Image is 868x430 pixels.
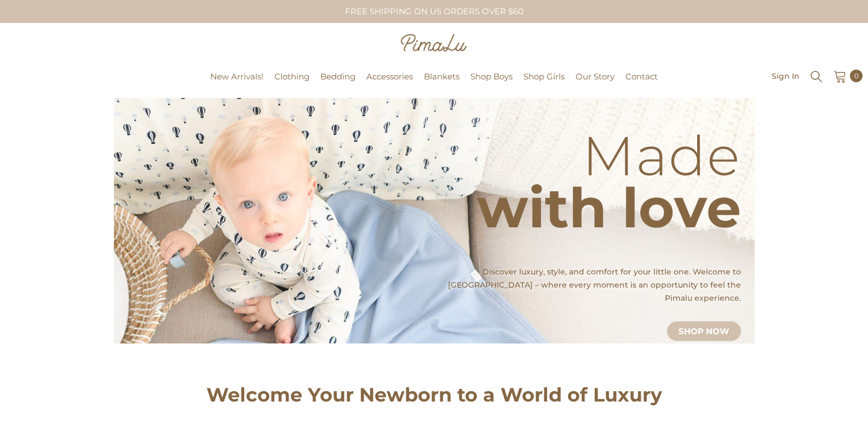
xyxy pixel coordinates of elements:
a: Contact [620,70,663,98]
span: 0 [854,70,859,82]
span: Accessories [366,71,413,82]
p: Made [477,153,741,158]
span: Shop Girls [524,71,565,82]
a: Pimalu [5,73,40,81]
summary: Search [809,68,824,84]
a: Accessories [361,70,418,98]
a: Shop Girls [518,70,570,98]
p: with love [477,205,741,210]
a: Clothing [269,70,315,98]
span: Our Story [576,71,614,82]
img: Pimalu [401,34,467,51]
a: New Arrivals! [205,70,269,98]
a: Blankets [418,70,465,98]
span: Sign In [772,72,800,80]
span: Clothing [274,71,309,82]
span: Blankets [424,71,459,82]
span: Contact [625,71,658,82]
a: Sign In [772,72,800,80]
p: Discover luxury, style, and comfort for your little one. Welcome to [GEOGRAPHIC_DATA] – where eve... [432,265,741,305]
span: Bedding [320,71,355,82]
span: New Arrivals! [210,71,263,82]
a: Shop Boys [465,70,518,98]
span: Shop Boys [470,71,513,82]
h2: Welcome Your Newborn to a World of Luxury [114,387,755,403]
a: Our Story [570,70,620,98]
a: Bedding [315,70,361,98]
div: FREE SHIPPING ON US ORDERS OVER $60 [312,1,556,22]
a: Shop Now [667,322,741,341]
